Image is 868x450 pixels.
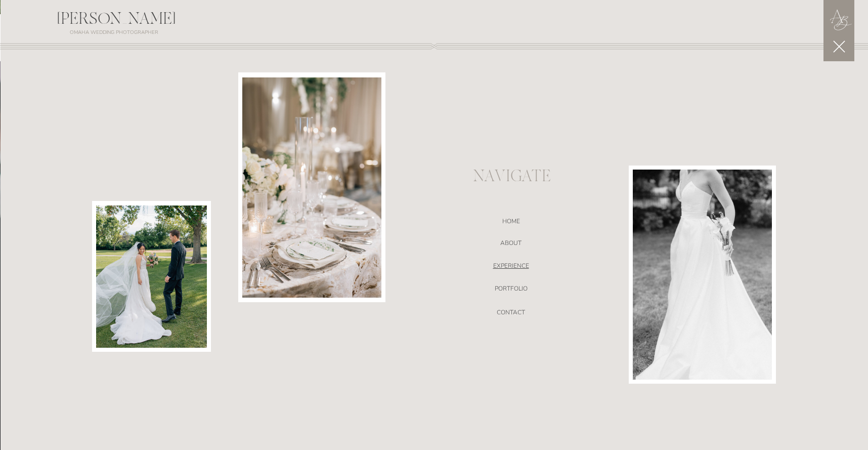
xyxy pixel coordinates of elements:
[404,285,618,295] a: portfolio
[404,239,618,250] a: ABOUT
[473,170,549,185] p: NAVIGATE
[404,309,618,319] a: CONTACT
[404,262,618,272] a: EXPERIENCE
[404,218,618,228] a: HOME
[1,11,232,33] div: [PERSON_NAME]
